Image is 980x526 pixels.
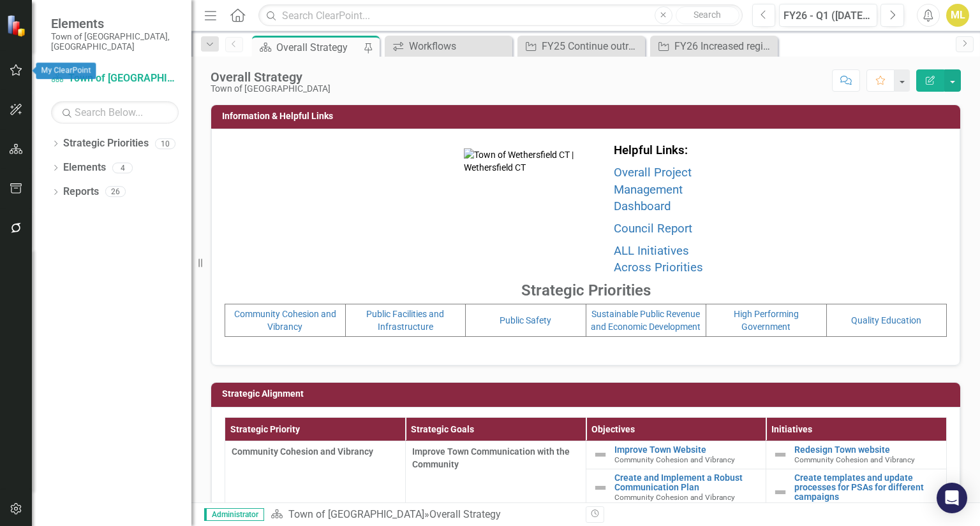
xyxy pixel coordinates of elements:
div: FY26 - Q1 ([DATE] - Sep) [783,8,873,24]
div: Overall Strategy [276,39,360,55]
span: Administrator [204,508,264,521]
div: Overall Strategy [429,508,501,520]
div: Town of [GEOGRAPHIC_DATA] [211,84,330,94]
a: ALL Initiatives Across Priorities [614,244,703,275]
a: Redesign Town website [794,445,940,455]
img: Town of Wethersfield CT | Wethersfield CT [464,148,586,270]
a: High Performing Government [734,309,799,332]
span: Community Cohesion and Vibrancy [232,446,373,457]
div: » [271,508,576,522]
h3: Information & Helpful Links [222,111,954,121]
img: Not Defined [593,480,608,495]
a: Improve Town Website [614,445,760,455]
div: Overall Strategy [211,70,330,84]
div: Open Intercom Messenger [937,483,967,513]
span: Community Cohesion and Vibrancy [614,455,735,464]
td: Double-Click to Edit Right Click for Context Menu [586,441,766,469]
a: Community Cohesion and Vibrancy [234,309,336,332]
a: Council Report [614,222,692,236]
strong: Helpful Links: [614,143,688,157]
button: Search [676,6,739,24]
div: FY25 Continue outreach and collaboration with local providers, organizations and residents to rea... [542,38,642,54]
a: Reports [63,185,99,199]
a: FY26 Increased regional collaborations with surrounding municipalities regarding emerging needs a... [653,38,775,54]
a: Public Safety [500,315,551,325]
div: 10 [155,138,175,149]
img: ClearPoint Strategy [6,15,29,37]
a: Workflows [388,38,509,54]
a: Overall Project Management Dashboard [614,166,692,213]
small: Town of [GEOGRAPHIC_DATA], [GEOGRAPHIC_DATA] [51,31,179,52]
button: FY26 - Q1 ([DATE] - Sep) [779,4,877,27]
div: Workflows [409,38,509,54]
span: Elements [51,16,179,31]
input: Search ClearPoint... [258,4,742,27]
img: Not Defined [773,485,788,500]
div: 26 [105,187,126,197]
img: Not Defined [593,447,608,462]
a: Public Facilities and Infrastructure [366,309,444,332]
div: 4 [112,162,133,173]
td: Double-Click to Edit Right Click for Context Menu [766,441,947,469]
a: Create and Implement a Robust Communication Plan [614,473,760,493]
a: Quality Education [851,315,921,325]
strong: Strategic Priorities [521,281,651,299]
span: Community Cohesion and Vibrancy [794,455,915,464]
a: Elements [63,160,106,175]
div: My ClearPoint [36,62,96,79]
button: ML [946,4,969,27]
a: Sustainable Public Revenue and Economic Development [591,309,701,332]
a: FY25 Continue outreach and collaboration with local providers, organizations and residents to rea... [521,38,642,54]
span: Community Cohesion and Vibrancy [614,493,735,502]
input: Search Below... [51,101,179,124]
div: FY26 Increased regional collaborations with surrounding municipalities regarding emerging needs a... [674,38,775,54]
span: Search [694,10,721,20]
a: Strategic Priorities [63,136,149,151]
a: Create templates and update processes for PSAs for different campaigns [794,473,940,502]
td: Double-Click to Edit Right Click for Context Menu [766,469,947,516]
h3: Strategic Alignment [222,389,954,399]
img: Not Defined [773,447,788,462]
span: Improve Town Communication with the Community [412,445,579,471]
a: Town of [GEOGRAPHIC_DATA] [51,71,179,86]
a: Town of [GEOGRAPHIC_DATA] [288,508,424,520]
